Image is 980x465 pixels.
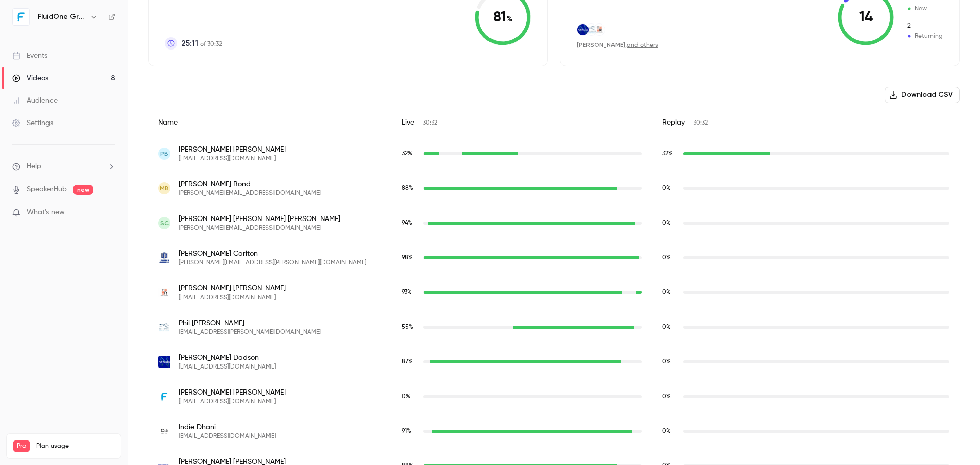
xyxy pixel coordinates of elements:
span: Phil [PERSON_NAME] [179,318,321,328]
div: phil.collins@rossdales.com [148,310,960,345]
span: New [906,4,943,13]
span: [PERSON_NAME][EMAIL_ADDRESS][PERSON_NAME][DOMAIN_NAME] [179,259,366,267]
span: Plan usage [36,442,115,450]
span: [PERSON_NAME] [PERSON_NAME] [179,144,286,155]
span: 0 % [662,359,671,365]
img: FluidOne Group [13,9,29,25]
span: Replay watch time [662,427,678,436]
span: Replay watch time [662,323,678,332]
span: [PERSON_NAME] [PERSON_NAME] [PERSON_NAME] [179,214,340,224]
iframe: Noticeable Trigger [103,208,115,217]
span: Replay watch time [662,149,678,158]
span: 0 % [662,324,671,330]
span: 0 % [662,289,671,296]
span: [PERSON_NAME] [PERSON_NAME] [179,283,286,293]
a: and others [627,42,658,48]
div: alex-mae.carlton@lawtechgroup.co.uk [148,240,960,275]
div: indie.dhani@corefive.co.uk [148,414,960,449]
img: trtest.com [158,286,170,299]
span: Help [27,161,41,172]
span: SC [160,218,169,228]
span: 0 % [402,394,410,400]
img: trtest.com [594,24,605,35]
span: Replay watch time [662,357,678,366]
span: Live watch time [402,427,418,436]
div: Settings [12,118,53,128]
span: [EMAIL_ADDRESS][DOMAIN_NAME] [179,155,286,163]
span: 0 % [662,428,671,434]
div: Audience [12,95,58,106]
span: [PERSON_NAME][EMAIL_ADDRESS][DOMAIN_NAME] [179,224,340,232]
div: Videos [12,73,48,83]
img: rossdales.com [158,321,170,333]
div: steve@headroom4health.co.uk [148,206,960,240]
div: mclancy@trtest.com [148,275,960,310]
div: Replay [652,109,960,136]
span: [PERSON_NAME] Bond [179,179,321,189]
span: [PERSON_NAME] [PERSON_NAME] [179,387,286,398]
span: [PERSON_NAME][EMAIL_ADDRESS][DOMAIN_NAME] [179,189,321,198]
div: Events [12,51,47,61]
a: SpeakerHub [27,184,67,195]
span: Replay watch time [662,253,678,262]
span: Live watch time [402,357,418,366]
img: lawtechgroup.co.uk [158,252,170,264]
span: 98 % [402,255,413,261]
span: Replay watch time [662,218,678,228]
span: What's new [27,207,65,218]
img: rossdales.com [585,24,597,35]
span: Live watch time [402,149,418,158]
div: andrew@dwbond-sons.co.uk [148,171,960,206]
span: [EMAIL_ADDRESS][DOMAIN_NAME] [179,398,286,406]
span: Live watch time [402,253,418,262]
span: 0 % [662,255,671,261]
img: fluidone.com [158,390,170,403]
img: nebula-partners.com [577,24,589,35]
div: natalyadavies@fluidone.com [148,379,960,414]
div: , [577,41,658,50]
span: 0 % [662,394,671,400]
span: Live watch time [402,392,418,401]
span: new [73,185,93,195]
span: [PERSON_NAME] Carlton [179,249,366,259]
div: Name [148,109,391,136]
span: 87 % [402,359,413,365]
span: [EMAIL_ADDRESS][DOMAIN_NAME] [179,432,276,440]
span: [EMAIL_ADDRESS][DOMAIN_NAME] [179,293,286,302]
span: MB [160,184,169,193]
span: [EMAIL_ADDRESS][DOMAIN_NAME] [179,363,276,371]
span: 30:32 [693,120,708,126]
img: nebula-partners.com [158,356,170,368]
span: [PERSON_NAME] [577,41,625,48]
span: Live watch time [402,288,418,297]
span: Returning [906,21,943,31]
span: 55 % [402,324,413,330]
span: 88 % [402,185,413,191]
span: Pro [13,440,30,452]
span: Indie Dhani [179,422,276,432]
span: 25:11 [181,37,198,50]
span: 94 % [402,220,412,226]
span: 93 % [402,289,412,296]
span: Replay watch time [662,288,678,297]
span: 0 % [662,220,671,226]
span: 91 % [402,428,411,434]
span: [EMAIL_ADDRESS][PERSON_NAME][DOMAIN_NAME] [179,328,321,336]
span: 32 % [662,151,673,157]
h6: FluidOne Group [38,12,86,22]
p: of 30:32 [181,37,222,50]
span: Live watch time [402,184,418,193]
span: 32 % [402,151,412,157]
span: 30:32 [423,120,437,126]
div: pb@rigtrans.com [148,136,960,172]
div: gdadson@nebula-partners.com [148,345,960,379]
span: Replay watch time [662,392,678,401]
span: Returning [906,32,943,41]
div: Live [391,109,652,136]
span: Live watch time [402,323,418,332]
li: help-dropdown-opener [12,161,115,172]
img: corefive.co.uk [158,425,170,437]
span: Replay watch time [662,184,678,193]
span: Live watch time [402,218,418,228]
span: 0 % [662,185,671,191]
